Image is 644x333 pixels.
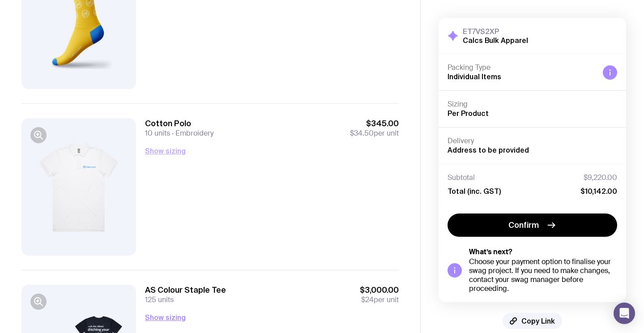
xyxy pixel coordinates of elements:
[448,109,489,117] span: Per Product
[448,187,501,196] span: Total (inc. GST)
[448,63,596,72] h4: Packing Type
[448,173,475,182] span: Subtotal
[463,27,528,36] h3: ET7VS2XP
[584,173,617,182] span: $9,220.00
[145,128,170,138] span: 10 units
[145,118,213,129] h3: Cotton Polo
[503,313,562,329] button: Copy Link
[145,295,174,304] span: 125 units
[521,316,555,325] span: Copy Link
[350,118,399,129] span: $345.00
[448,137,617,145] h4: Delivery
[614,303,635,324] div: Open Intercom Messenger
[463,36,528,45] h2: Calcs Bulk Apparel
[350,129,399,138] span: per unit
[448,100,617,109] h4: Sizing
[469,257,617,293] div: Choose your payment option to finalise your swag project. If you need to make changes, contact yo...
[508,220,539,231] span: Confirm
[580,187,617,196] span: $10,142.00
[350,128,374,138] span: $34.50
[361,295,374,304] span: $24
[469,248,617,256] h5: What’s next?
[448,73,501,81] span: Individual Items
[448,146,529,154] span: Address to be provided
[360,285,399,295] span: $3,000.00
[360,295,399,304] span: per unit
[448,213,617,237] button: Confirm
[170,128,213,138] span: Embroidery
[145,145,186,156] button: Show sizing
[145,285,226,295] h3: AS Colour Staple Tee
[145,312,186,323] button: Show sizing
